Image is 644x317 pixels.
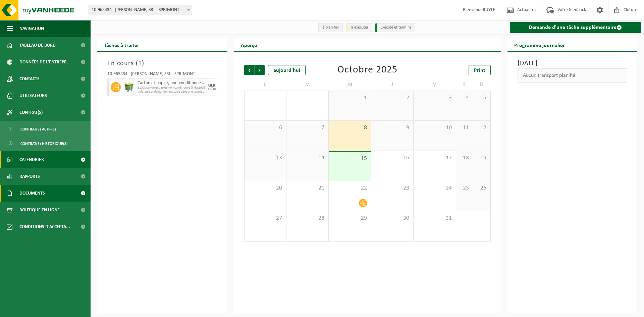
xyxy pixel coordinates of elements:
[248,154,283,162] span: 13
[477,124,487,131] span: 12
[107,72,217,78] div: 10-965434 - [PERSON_NAME] SRL - SPRIMONT
[248,184,283,192] span: 20
[255,65,265,75] span: Suivant
[414,78,456,91] td: V
[473,78,490,91] td: D
[417,215,452,222] span: 31
[483,7,495,12] strong: BUYLE
[375,23,415,32] li: Exécuté et terminé
[507,38,572,51] h2: Programme journalier
[460,184,470,192] span: 25
[290,124,325,131] span: 7
[138,60,142,67] span: 1
[19,185,45,202] span: Documents
[346,23,372,32] li: à exécuter
[19,70,40,87] span: Contacts
[19,168,40,185] span: Rapports
[89,5,192,15] span: 10-965434 - BUYLE CHRISTIAN SRL - SPRIMONT
[19,218,70,235] span: Conditions d'accepta...
[208,88,216,91] div: 15/10
[477,184,487,192] span: 26
[2,122,89,135] a: Contrat(s) actif(s)
[371,78,414,91] td: J
[97,38,146,51] h2: Tâches à traiter
[138,81,206,86] span: Carton et papier, non-conditionné (industriel)
[332,155,367,162] span: 15
[318,23,343,32] li: à planifier
[417,184,452,192] span: 24
[89,5,192,15] span: 10-965434 - BUYLE CHRISTIAN SRL - SPRIMONT
[518,58,628,68] h3: [DATE]
[19,202,60,218] span: Boutique en ligne
[290,184,325,192] span: 21
[248,124,283,131] span: 6
[518,68,628,83] div: Aucun transport planifié
[474,68,485,73] span: Print
[20,123,56,136] span: Contrat(s) actif(s)
[138,86,206,90] span: 1100L carton et papier, non-conditionné (industriel)
[2,137,89,150] a: Contrat(s) historique(s)
[290,154,325,162] span: 14
[375,154,410,162] span: 16
[107,58,217,68] h3: En cours ( )
[244,65,254,75] span: Précédent
[375,124,410,131] span: 9
[19,54,71,70] span: Données de l'entrepr...
[456,78,473,91] td: S
[460,94,470,102] span: 4
[208,84,216,88] div: MER.
[244,78,286,91] td: L
[417,124,452,131] span: 10
[375,94,410,102] span: 2
[138,90,206,94] span: Vidange sur demande - passage dans une tournée fixe
[337,65,397,75] div: Octobre 2025
[375,215,410,222] span: 30
[234,38,264,51] h2: Aperçu
[19,37,56,54] span: Tableau de bord
[417,94,452,102] span: 3
[375,184,410,192] span: 23
[332,184,367,192] span: 22
[286,78,329,91] td: M
[417,154,452,162] span: 17
[19,20,44,37] span: Navigation
[332,94,367,102] span: 1
[290,215,325,222] span: 28
[510,22,642,33] a: Demande d'une tâche supplémentaire
[248,215,283,222] span: 27
[19,87,47,104] span: Utilisateurs
[477,94,487,102] span: 5
[329,78,371,91] td: M
[460,124,470,131] span: 11
[477,154,487,162] span: 19
[460,154,470,162] span: 18
[268,65,306,75] div: aujourd'hui
[19,104,43,121] span: Contrat(s)
[332,124,367,131] span: 8
[19,151,44,168] span: Calendrier
[20,137,68,150] span: Contrat(s) historique(s)
[124,82,134,92] img: WB-1100-HPE-GN-50
[469,65,491,75] a: Print
[332,215,367,222] span: 29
